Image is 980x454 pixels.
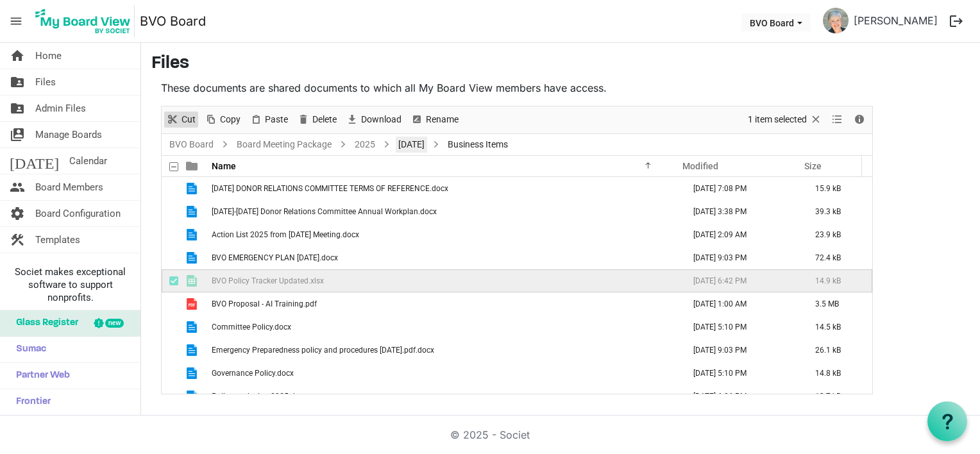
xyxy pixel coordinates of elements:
span: Rename [425,112,460,128]
span: home [10,43,25,69]
td: September 12, 2025 2:09 AM column header Modified [680,223,802,246]
td: Governance Policy.docx is template cell column header Name [208,362,680,385]
td: is template cell column header type [178,246,208,269]
td: 2025 SEPTEMBER DONOR RELATIONS COMMITTEE TERMS OF REFERENCE.docx is template cell column header Name [208,177,680,200]
td: BVO Proposal - AI Training.pdf is template cell column header Name [208,292,680,315]
td: checkbox [162,200,178,223]
span: Frontier [10,389,51,415]
a: [PERSON_NAME] [849,8,943,33]
div: Paste [245,106,292,133]
span: Business Items [445,137,511,153]
button: Details [851,112,868,128]
td: is template cell column header type [178,385,208,408]
td: September 20, 2025 5:10 PM column header Modified [680,362,802,385]
span: Board Members [35,174,103,200]
span: BVO EMERGENCY PLAN [DATE].docx [212,253,338,262]
span: Calendar [69,148,107,174]
span: BVO Proposal - AI Training.pdf [212,299,317,308]
td: 26.1 kB is template cell column header Size [802,339,872,362]
span: switch_account [10,122,25,147]
span: Partner Web [10,363,70,389]
span: Board Configuration [35,201,121,226]
span: Cut [180,112,197,128]
div: Cut [162,106,200,133]
td: is template cell column header type [178,177,208,200]
td: checkbox [162,223,178,246]
span: Download [360,112,403,128]
td: is template cell column header type [178,223,208,246]
td: 39.3 kB is template cell column header Size [802,200,872,223]
div: Details [849,106,870,133]
div: Rename [406,106,463,133]
a: My Board View Logo [31,5,140,37]
div: Copy [200,106,245,133]
td: BVO EMERGENCY PLAN August 25, 2025.docx is template cell column header Name [208,246,680,269]
td: 14.8 kB is template cell column header Size [802,362,872,385]
a: BVO Board [140,8,206,34]
span: Size [804,161,822,171]
span: Delete [311,112,338,128]
button: Selection [746,112,825,128]
td: September 07, 2025 9:03 PM column header Modified [680,339,802,362]
a: [DATE] [396,137,427,153]
td: 14.5 kB is template cell column header Size [802,315,872,339]
span: construction [10,227,25,253]
td: September 12, 2025 7:08 PM column header Modified [680,177,802,200]
td: is template cell column header type [178,292,208,315]
span: [DATE] [10,148,59,174]
img: PyyS3O9hLMNWy5sfr9llzGd1zSo7ugH3aP_66mAqqOBuUsvSKLf-rP3SwHHrcKyCj7ldBY4ygcQ7lV8oQjcMMA_thumb.png [823,8,849,33]
button: Cut [164,112,198,128]
span: people [10,174,25,200]
button: Paste [248,112,291,128]
span: Sumac [10,337,46,362]
span: Copy [219,112,242,128]
button: Copy [203,112,243,128]
td: checkbox [162,269,178,292]
td: September 20, 2025 6:06 PM column header Modified [680,385,802,408]
span: 1 item selected [747,112,808,128]
div: Delete [292,106,341,133]
img: My Board View Logo [31,5,135,37]
div: Download [341,106,406,133]
p: These documents are shared documents to which all My Board View members have access. [161,80,873,96]
td: checkbox [162,339,178,362]
button: Rename [409,112,461,128]
span: [DATE]-[DATE] Donor Relations Committee Annual Workplan.docx [212,207,437,216]
td: 2025-2026 Donor Relations Committee Annual Workplan.docx is template cell column header Name [208,200,680,223]
a: © 2025 - Societ [450,428,530,441]
span: Paste [264,112,289,128]
button: Download [344,112,404,128]
span: [DATE] DONOR RELATIONS COMMITTEE TERMS OF REFERENCE.docx [212,184,448,193]
td: 13.7 kB is template cell column header Size [802,385,872,408]
td: is template cell column header type [178,362,208,385]
a: BVO Board [167,137,216,153]
td: is template cell column header type [178,200,208,223]
td: is template cell column header type [178,315,208,339]
td: Committee Policy.docx is template cell column header Name [208,315,680,339]
td: is template cell column header type [178,269,208,292]
span: folder_shared [10,96,25,121]
span: Action List 2025 from [DATE] Meeting.docx [212,230,359,239]
span: Policy work plan 2025.docx [212,392,307,401]
td: Policy work plan 2025.docx is template cell column header Name [208,385,680,408]
span: Templates [35,227,80,253]
td: checkbox [162,362,178,385]
span: Committee Policy.docx [212,323,291,332]
td: is template cell column header type [178,339,208,362]
td: 23.9 kB is template cell column header Size [802,223,872,246]
td: Emergency Preparedness policy and procedures August 25, 2025.pdf.docx is template cell column hea... [208,339,680,362]
span: Societ makes exceptional software to support nonprofits. [6,265,135,304]
span: BVO Policy Tracker Updated.xlsx [212,276,324,285]
td: checkbox [162,177,178,200]
td: 15.9 kB is template cell column header Size [802,177,872,200]
td: checkbox [162,385,178,408]
td: 14.9 kB is template cell column header Size [802,269,872,292]
span: settings [10,201,25,226]
div: new [105,319,124,328]
span: Admin Files [35,96,86,121]
td: September 19, 2025 1:00 AM column header Modified [680,292,802,315]
td: 3.5 MB is template cell column header Size [802,292,872,315]
span: Name [212,161,236,171]
span: Manage Boards [35,122,102,147]
span: folder_shared [10,69,25,95]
